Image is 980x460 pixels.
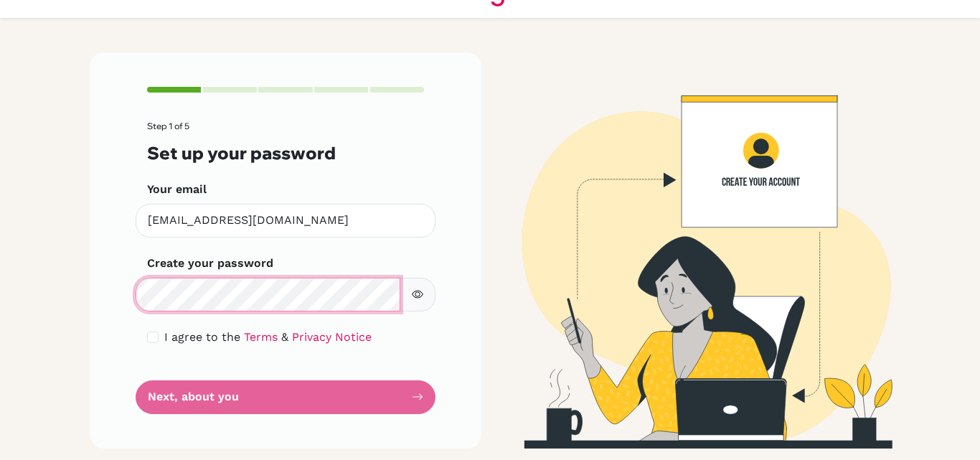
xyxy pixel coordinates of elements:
label: Your email [147,181,207,198]
a: Terms [244,330,278,344]
span: I agree to the [164,330,240,344]
span: Step 1 of 5 [147,121,189,131]
label: Create your password [147,255,273,272]
a: Privacy Notice [292,330,372,344]
h3: Set up your password [147,143,424,164]
input: Insert your email* [136,204,435,238]
span: & [281,330,288,344]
